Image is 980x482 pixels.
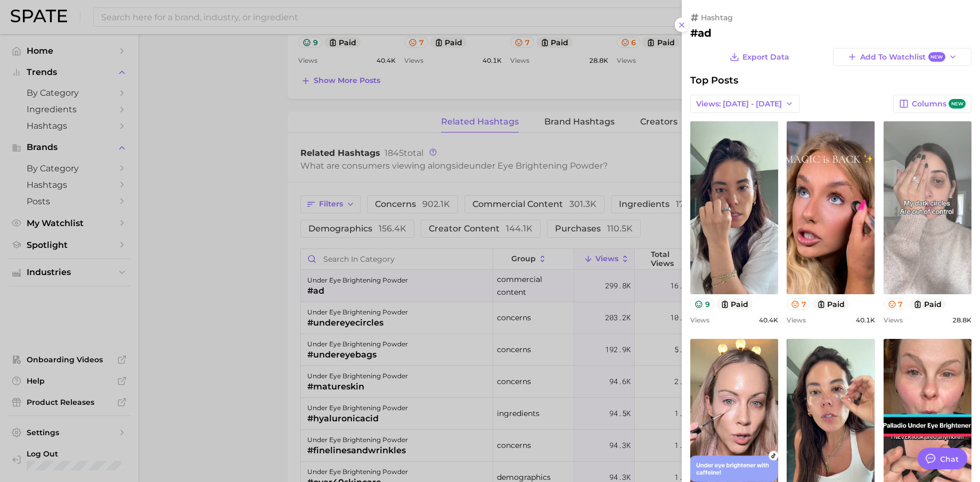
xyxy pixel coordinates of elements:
span: Views [690,316,709,324]
span: Export Data [742,53,789,62]
span: New [928,52,945,62]
span: Views: [DATE] - [DATE] [696,99,782,109]
button: Columnsnew [893,95,971,113]
span: Columns [912,99,966,109]
button: Views: [DATE] - [DATE] [690,95,799,113]
button: 9 [690,298,714,310]
span: Top Posts [690,74,738,86]
span: 28.8k [952,316,971,324]
span: Views [787,316,806,324]
span: 40.1k [856,316,875,324]
span: Views [884,316,903,324]
button: Add to WatchlistNew [833,48,971,66]
span: Add to Watchlist [860,52,945,62]
button: Export Data [727,48,792,66]
button: paid [813,298,850,310]
button: 7 [787,298,811,310]
button: paid [716,298,753,310]
button: paid [909,298,946,310]
span: new [949,99,966,109]
h2: #ad [690,27,971,39]
span: hashtag [701,13,733,22]
span: 40.4k [759,316,778,324]
button: 7 [884,298,908,310]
